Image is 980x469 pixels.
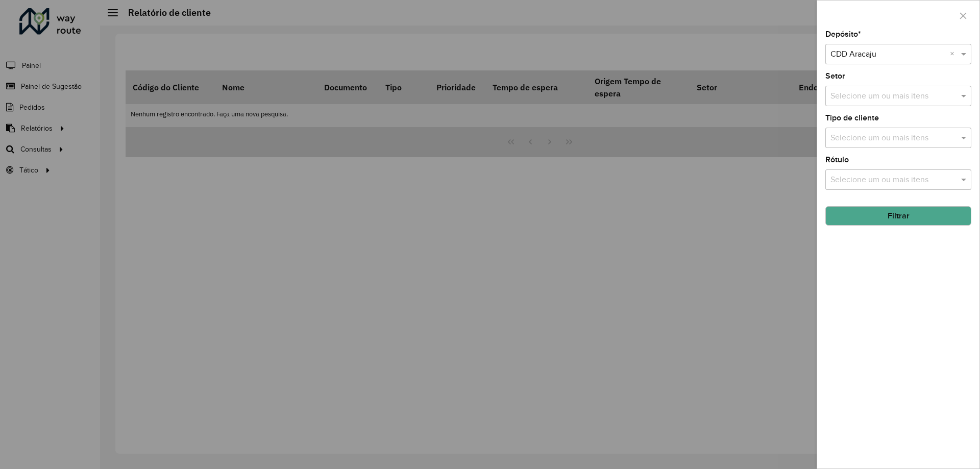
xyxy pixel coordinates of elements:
[825,154,849,166] label: Rótulo
[825,112,879,124] label: Tipo de cliente
[950,48,959,60] span: Clear all
[825,206,971,226] button: Filtrar
[825,28,861,40] label: Depósito
[825,70,845,82] label: Setor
